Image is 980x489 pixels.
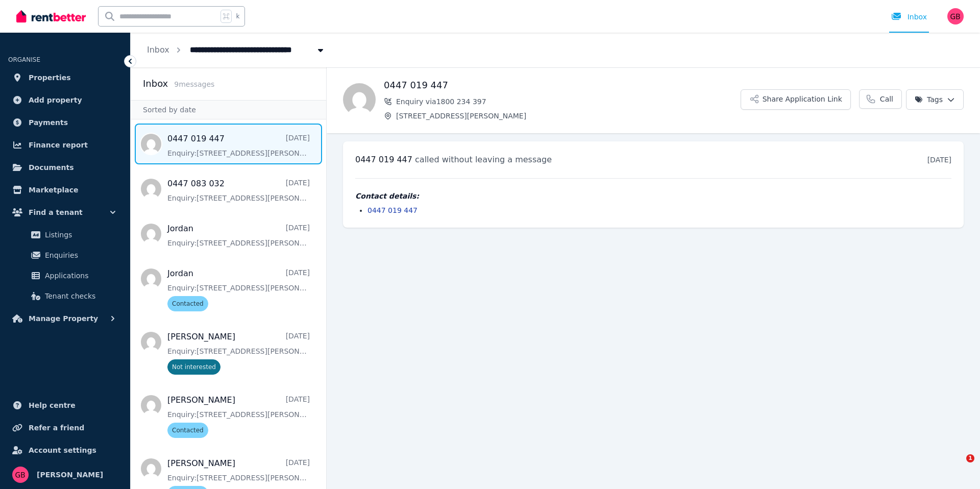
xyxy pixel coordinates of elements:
[343,83,376,116] img: 0447 019 447
[236,12,239,20] span: k
[29,94,82,106] span: Add property
[859,89,902,109] a: Call
[147,45,169,55] a: Inbox
[8,180,122,200] a: Marketplace
[906,89,964,110] button: Tags
[8,135,122,155] a: Finance report
[167,331,310,375] a: [PERSON_NAME][DATE]Enquiry:[STREET_ADDRESS][PERSON_NAME].Not interested
[29,399,76,411] span: Help centre
[143,77,168,91] h2: Inbox
[966,454,974,462] span: 1
[45,270,114,282] span: Applications
[12,225,118,245] a: Listings
[12,245,118,265] a: Enquiries
[12,265,118,286] a: Applications
[8,67,122,88] a: Properties
[891,12,927,22] div: Inbox
[29,116,68,129] span: Payments
[29,312,98,325] span: Manage Property
[8,202,122,223] button: Find a tenant
[29,184,78,196] span: Marketplace
[8,56,40,63] span: ORGANISE
[167,394,310,438] a: [PERSON_NAME][DATE]Enquiry:[STREET_ADDRESS][PERSON_NAME].Contacted
[12,286,118,306] a: Tenant checks
[8,157,122,178] a: Documents
[367,206,418,214] a: 0447 019 447
[29,139,88,151] span: Finance report
[396,96,741,107] span: Enquiry via 1800 234 397
[16,9,86,24] img: RentBetter
[167,267,310,311] a: Jordan[DATE]Enquiry:[STREET_ADDRESS][PERSON_NAME].Contacted
[29,161,74,174] span: Documents
[945,454,970,479] iframe: Intercom live chat
[947,8,964,25] img: Georga Brown
[8,308,122,329] button: Manage Property
[415,155,552,164] span: called without leaving a message
[927,156,951,164] time: [DATE]
[29,422,84,434] span: Refer a friend
[880,94,893,104] span: Call
[741,89,851,110] button: Share Application Link
[384,78,741,92] h1: 0447 019 447
[29,71,71,84] span: Properties
[8,418,122,438] a: Refer a friend
[29,444,96,456] span: Account settings
[8,395,122,415] a: Help centre
[45,249,114,261] span: Enquiries
[45,229,114,241] span: Listings
[8,440,122,460] a: Account settings
[37,469,103,481] span: [PERSON_NAME]
[355,155,412,164] span: 0447 019 447
[355,191,951,201] h4: Contact details:
[167,178,310,203] a: 0447 083 032[DATE]Enquiry:[STREET_ADDRESS][PERSON_NAME].
[131,100,326,119] div: Sorted by date
[396,111,741,121] span: [STREET_ADDRESS][PERSON_NAME]
[167,133,310,158] a: 0447 019 447[DATE]Enquiry:[STREET_ADDRESS][PERSON_NAME].
[8,112,122,133] a: Payments
[131,33,342,67] nav: Breadcrumb
[29,206,83,218] span: Find a tenant
[45,290,114,302] span: Tenant checks
[167,223,310,248] a: Jordan[DATE]Enquiry:[STREET_ADDRESS][PERSON_NAME].
[12,467,29,483] img: Georga Brown
[915,94,943,105] span: Tags
[174,80,214,88] span: 9 message s
[8,90,122,110] a: Add property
